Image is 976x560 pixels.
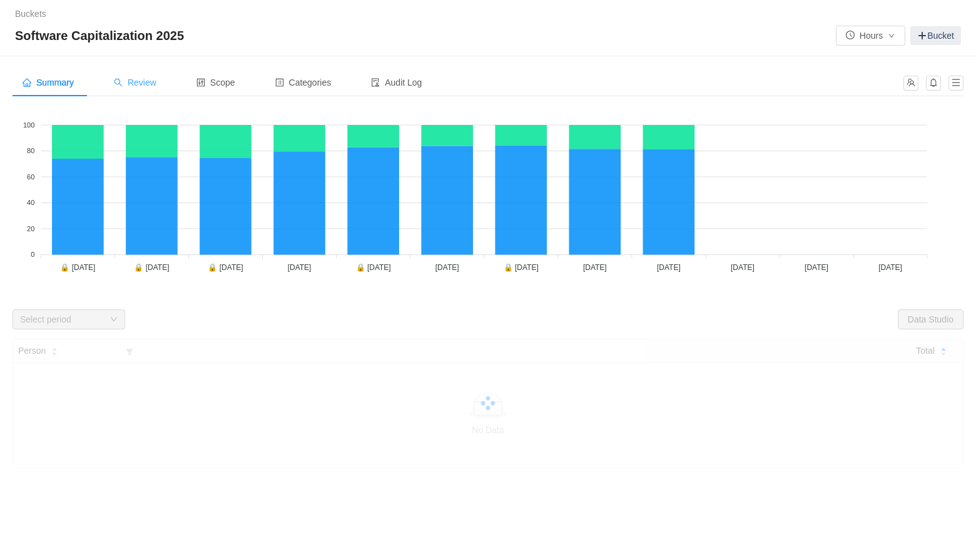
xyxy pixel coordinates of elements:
[878,263,902,272] tspan: [DATE]
[583,263,607,272] tspan: [DATE]
[114,77,156,87] span: Review
[435,263,459,272] tspan: [DATE]
[196,78,205,87] i: icon: control
[731,263,755,272] tspan: [DATE]
[657,263,681,272] tspan: [DATE]
[114,78,123,87] i: icon: search
[134,262,169,272] tspan: 🔒 [DATE]
[23,77,74,87] span: Summary
[948,76,963,91] button: icon: menu
[356,262,391,272] tspan: 🔒 [DATE]
[208,262,243,272] tspan: 🔒 [DATE]
[196,77,235,87] span: Scope
[27,147,34,154] tspan: 80
[15,26,191,46] span: Software Capitalization 2025
[903,76,918,91] button: icon: team
[504,262,539,272] tspan: 🔒 [DATE]
[60,262,95,272] tspan: 🔒 [DATE]
[371,78,380,87] i: icon: audit
[805,263,828,272] tspan: [DATE]
[15,9,46,19] a: Buckets
[20,313,104,326] div: Select period
[27,199,34,206] tspan: 40
[910,26,961,45] a: Bucket
[288,263,312,272] tspan: [DATE]
[926,76,941,91] button: icon: bell
[110,316,118,324] i: icon: down
[31,251,34,258] tspan: 0
[27,173,34,181] tspan: 60
[23,121,34,129] tspan: 100
[275,77,332,87] span: Categories
[371,77,422,87] span: Audit Log
[275,78,284,87] i: icon: profile
[23,78,31,87] i: icon: home
[836,26,905,46] button: icon: clock-circleHoursicon: down
[27,225,34,232] tspan: 20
